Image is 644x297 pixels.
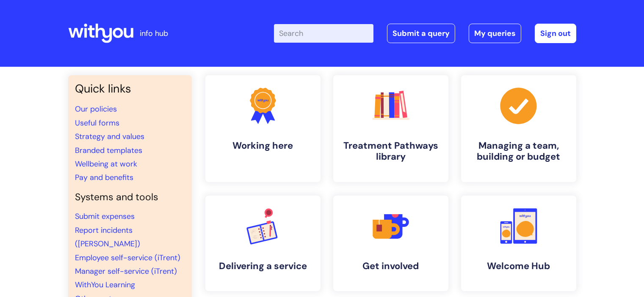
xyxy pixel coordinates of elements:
[75,172,133,183] a: Pay and benefits
[75,225,140,249] a: Report incidents ([PERSON_NAME])
[340,261,442,272] h4: Get involved
[75,159,137,169] a: Wellbeing at work
[75,104,117,114] a: Our policies
[75,118,119,128] a: Useful forms
[535,24,576,43] a: Sign out
[461,75,576,182] a: Managing a team, building or budget
[274,24,576,43] div: | -
[212,140,314,151] h4: Working here
[340,140,442,163] h4: Treatment Pathways library
[75,82,185,95] h3: Quick links
[75,145,142,155] a: Branded templates
[212,261,314,272] h4: Delivering a service
[75,191,185,203] h4: Systems and tools
[274,24,373,43] input: Search
[468,140,569,163] h4: Managing a team, building or budget
[387,24,455,43] a: Submit a query
[333,196,448,291] a: Get involved
[75,266,177,276] a: Manager self-service (iTrent)
[205,196,321,291] a: Delivering a service
[469,24,521,43] a: My queries
[75,280,135,290] a: WithYou Learning
[461,196,576,291] a: Welcome Hub
[75,253,180,263] a: Employee self-service (iTrent)
[468,261,569,272] h4: Welcome Hub
[75,211,135,221] a: Submit expenses
[75,131,144,142] a: Strategy and values
[140,27,168,40] p: info hub
[205,75,321,182] a: Working here
[333,75,448,182] a: Treatment Pathways library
